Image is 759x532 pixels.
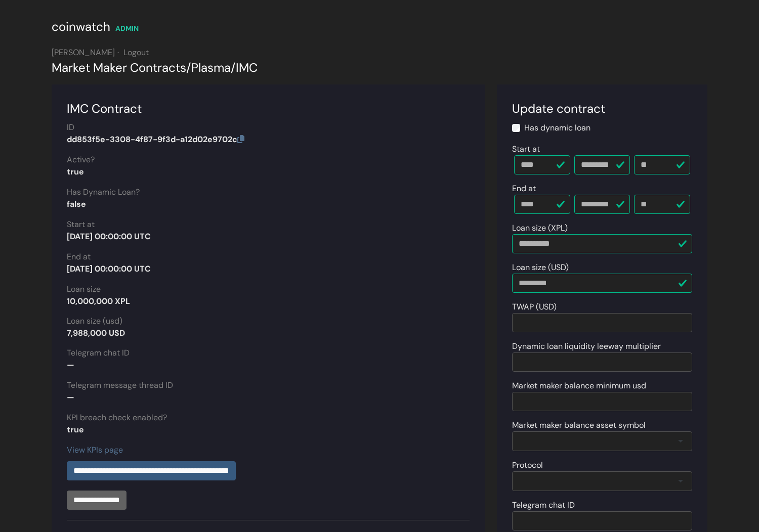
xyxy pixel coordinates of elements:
span: · [117,47,119,58]
label: Dynamic loan liquidity leeway multiplier [512,340,661,352]
strong: [DATE] 00:00:00 UTC [67,231,151,242]
label: End at [67,251,91,263]
div: Market Maker Contracts Plasma IMC [52,59,707,77]
div: coinwatch [52,18,110,36]
label: End at [512,183,536,195]
label: Telegram chat ID [67,347,130,359]
label: Active? [67,154,95,166]
strong: [DATE] 00:00:00 UTC [67,263,151,274]
label: Protocol [512,459,543,471]
label: Has Dynamic Loan? [67,186,140,198]
label: Loan size (usd) [67,315,122,327]
label: TWAP (USD) [512,301,557,313]
strong: true [67,424,84,435]
label: Telegram chat ID [512,499,575,511]
div: IMC Contract [67,100,470,118]
a: coinwatch ADMIN [52,23,139,33]
label: Telegram message thread ID [67,379,173,391]
strong: false [67,199,86,209]
span: / [231,60,236,75]
strong: 10,000,000 XPL [67,296,130,306]
label: ID [67,121,74,134]
a: View KPIs page [67,445,123,455]
strong: true [67,166,84,177]
label: KPI breach check enabled? [67,412,167,424]
label: Loan size [67,283,101,295]
label: Start at [67,218,95,231]
strong: — [67,392,74,403]
label: Loan size (USD) [512,261,569,274]
div: Update contract [512,100,692,118]
a: Logout [123,47,149,58]
label: Has dynamic loan [524,122,591,134]
strong: — [67,360,74,370]
label: Market maker balance asset symbol [512,419,646,431]
div: ADMIN [115,23,139,34]
strong: 7,988,000 USD [67,328,125,338]
span: / [186,60,191,75]
label: Start at [512,143,540,155]
strong: dd853f5e-3308-4f87-9f3d-a12d02e9702c [67,134,244,145]
label: Market maker balance minimum usd [512,380,646,392]
div: [PERSON_NAME] [52,47,707,59]
label: Loan size (XPL) [512,222,568,234]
